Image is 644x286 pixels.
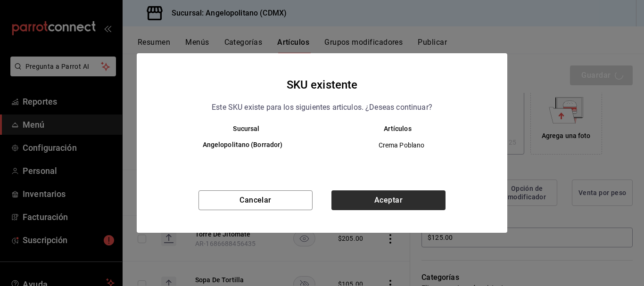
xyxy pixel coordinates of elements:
p: Este SKU existe para los siguientes articulos. ¿Deseas continuar? [212,101,432,114]
h6: Angelopolitano (Borrador) [171,140,314,150]
span: Crema Poblano [330,140,473,150]
button: Cancelar [198,190,313,210]
h4: SKU existente [287,76,358,94]
th: Sucursal [156,125,322,132]
th: Artículos [322,125,488,132]
button: Aceptar [331,190,446,210]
